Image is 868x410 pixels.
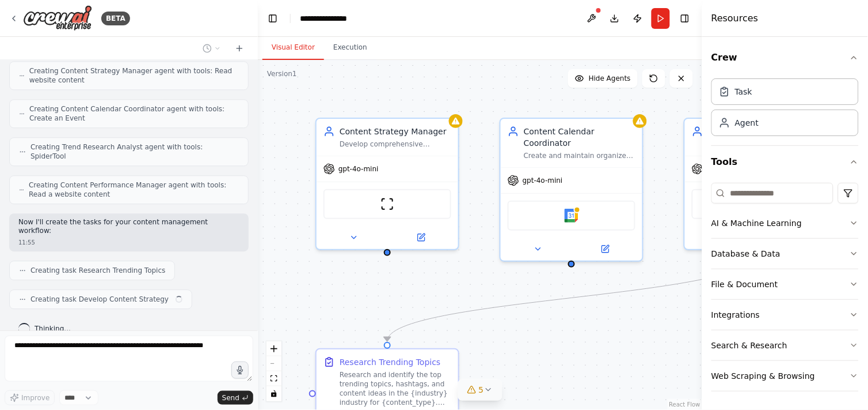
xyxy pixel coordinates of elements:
[589,74,631,83] span: Hide Agents
[340,140,451,149] div: Develop comprehensive content strategies for {content_type} across {platforms}, ensuring alignmen...
[389,231,454,245] button: Open in side panel
[711,239,859,269] button: Database & Data
[267,341,281,356] button: zoom in
[21,393,50,403] span: Improve
[711,300,859,330] button: Integrations
[35,324,71,333] span: Thinking...
[267,371,281,386] button: fit view
[230,42,249,55] button: Start a new chat
[31,266,165,275] span: Creating task Research Trending Topics
[222,393,239,403] span: Send
[23,5,92,31] img: Logo
[479,384,484,396] span: 5
[31,295,169,304] span: Creating task Develop Content Strategy
[458,379,502,401] button: 5
[711,74,859,145] div: Crew
[711,361,859,391] button: Web Scraping & Browsing
[315,118,459,250] div: Content Strategy ManagerDevelop comprehensive content strategies for {content_type} across {platf...
[382,254,762,341] g: Edge from d934543e-7ca3-4214-8e5b-421f97f31b52 to d05b3039-8d0b-4d5b-baa4-9dbd651a2c9d
[267,69,297,78] div: Version 1
[711,330,859,360] button: Search & Research
[340,356,441,368] div: Research Trending Topics
[265,10,281,27] button: Hide left sidebar
[573,242,638,256] button: Open in side panel
[568,69,638,88] button: Hide Agents
[524,151,635,160] div: Create and maintain organized content calendars for {content_type} production, ensuring consisten...
[735,117,759,129] div: Agent
[267,341,281,401] div: React Flow controls
[523,176,563,185] span: gpt-4o-mini
[29,66,239,85] span: Creating Content Strategy Manager agent with tools: Read website content
[380,197,394,211] img: ScrapeWebsiteTool
[5,390,55,405] button: Improve
[198,42,226,55] button: Switch to previous chat
[324,36,376,60] button: Execution
[267,386,281,401] button: toggle interactivity
[338,164,379,174] span: gpt-4o-mini
[340,370,451,407] div: Research and identify the top trending topics, hashtags, and content ideas in the {industry} indu...
[267,356,281,371] button: zoom out
[524,126,635,149] div: Content Calendar Coordinator
[300,13,360,24] nav: breadcrumb
[735,86,752,97] div: Task
[711,269,859,299] button: File & Document
[711,208,859,238] button: AI & Machine Learning
[29,104,239,123] span: Creating Content Calendar Coordinator agent with tools: Create an Event
[231,362,249,379] button: Click to speak your automation idea
[711,178,859,401] div: Tools
[711,146,859,178] button: Tools
[218,391,253,405] button: Send
[18,218,239,236] p: Now I'll create the tasks for your content management workflow:
[711,42,859,74] button: Crew
[31,142,239,161] span: Creating Trend Research Analyst agent with tools: SpiderTool
[565,209,578,223] img: Google Calendar
[18,238,239,247] div: 11:55
[669,401,701,408] a: React Flow attribution
[29,180,239,199] span: Creating Content Performance Manager agent with tools: Read a website content
[262,36,324,60] button: Visual Editor
[711,12,759,25] h4: Resources
[677,10,693,27] button: Hide right sidebar
[340,126,451,137] div: Content Strategy Manager
[101,12,130,25] div: BETA
[500,118,644,262] div: Content Calendar CoordinatorCreate and maintain organized content calendars for {content_type} pr...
